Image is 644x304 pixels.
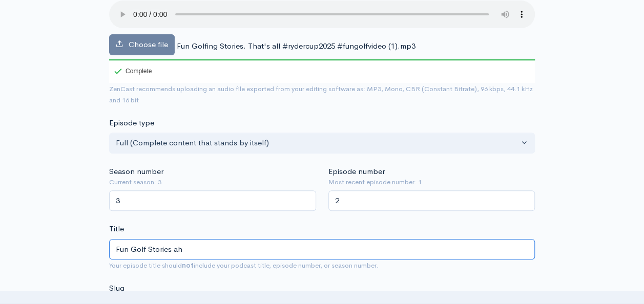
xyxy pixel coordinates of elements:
[109,84,533,105] small: ZenCast recommends uploading an audio file exported from your editing software as: MP3, Mono, CBR...
[109,133,535,154] button: Full (Complete content that stands by itself)
[114,68,152,74] div: Complete
[109,223,124,235] label: Title
[109,166,163,178] label: Season number
[182,261,194,270] strong: not
[129,39,168,49] span: Choose file
[328,190,535,211] input: Enter episode number
[109,261,379,270] small: Your episode title should include your podcast title, episode number, or season number.
[109,190,316,211] input: Enter season number for this episode
[177,41,416,51] span: Fun Golfing Stories. That's all #rydercup2025 #fungolfvideo (1).mp3
[116,137,519,149] div: Full (Complete content that stands by itself)
[109,117,154,129] label: Episode type
[109,59,154,83] div: Complete
[328,177,535,187] small: Most recent episode number: 1
[109,177,316,187] small: Current season: 3
[109,283,124,294] label: Slug
[109,239,535,260] input: What is the episode's title?
[328,166,385,178] label: Episode number
[109,59,535,60] div: 100%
